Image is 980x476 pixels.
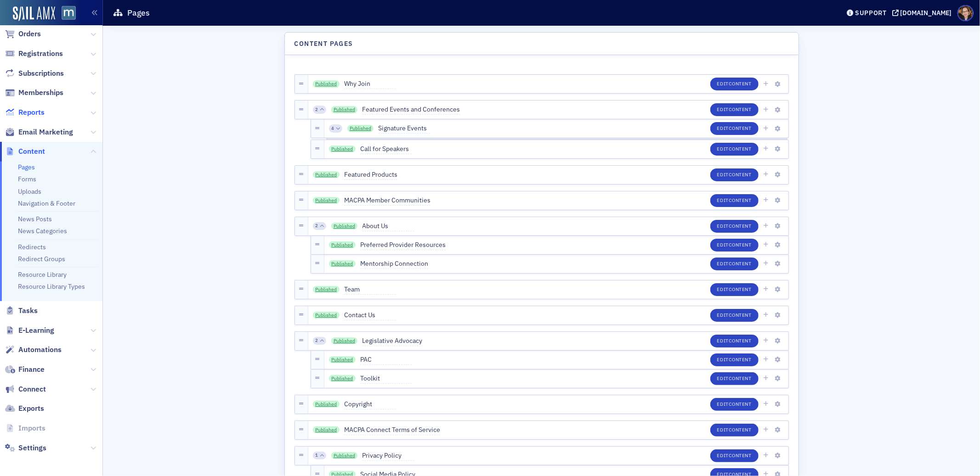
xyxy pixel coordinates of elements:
span: Content [729,286,752,292]
a: Memberships [5,88,63,98]
button: EditContent [710,78,759,90]
span: E-Learning [18,325,54,336]
a: Published [313,312,340,319]
a: Imports [5,423,45,433]
a: Redirect Groups [18,255,65,263]
span: Content [729,312,752,318]
span: Call for Speakers [360,144,412,154]
span: About Us [363,221,414,231]
span: Preferred Provider Resources [360,240,446,250]
button: EditContent [710,103,759,116]
span: Orders [18,29,41,39]
a: Registrations [5,49,63,59]
span: Connect [18,384,46,394]
span: Content [18,146,45,157]
span: Finance [18,364,45,375]
span: Team [344,285,396,295]
a: Published [329,356,356,364]
span: Why Join [344,79,396,89]
a: Published [331,223,358,230]
span: Exports [18,403,44,414]
a: Content [5,146,45,157]
span: Automations [18,345,62,355]
h4: Content Pages [295,39,353,49]
a: Published [313,171,340,179]
img: SailAMX [13,6,55,21]
a: Finance [5,364,45,375]
span: Signature Events [379,123,430,134]
button: EditContent [710,309,759,322]
a: Automations [5,345,62,355]
span: Privacy Policy [363,451,414,461]
button: EditContent [710,143,759,156]
a: News Posts [18,215,52,223]
a: Forms [18,175,36,183]
span: Content [729,452,752,459]
a: Resource Library Types [18,282,85,291]
h1: Pages [127,7,150,18]
span: MACPA Member Communities [344,196,431,206]
button: EditContent [710,335,759,347]
a: Published [313,197,340,204]
span: Featured Events and Conferences [363,105,460,115]
button: [DOMAIN_NAME] [892,10,955,16]
span: Content [729,260,752,267]
a: Redirects [18,243,46,251]
button: EditContent [710,220,759,233]
span: PAC [360,355,412,365]
a: Uploads [18,187,41,196]
span: Content [729,106,752,112]
span: Content [729,223,752,229]
a: Navigation & Footer [18,199,75,207]
a: Subscriptions [5,68,64,78]
span: Settings [18,443,46,453]
span: Content [729,426,752,433]
span: Content [729,356,752,363]
button: EditContent [710,449,759,462]
span: 1 [315,452,318,459]
span: Featured Products [344,170,397,180]
span: Mentorship Connection [360,259,428,269]
button: EditContent [710,353,759,366]
span: 2 [315,337,318,344]
button: EditContent [710,122,759,135]
a: Resource Library [18,270,67,279]
span: Content [729,375,752,381]
span: Imports [18,423,45,433]
button: EditContent [710,258,759,270]
span: Content [729,197,752,203]
span: Toolkit [360,374,412,384]
div: [DOMAIN_NAME] [901,9,952,17]
span: Legislative Advocacy [363,336,423,346]
span: Profile [957,5,974,21]
img: SailAMX [62,6,76,20]
a: Connect [5,384,46,394]
span: Content [729,125,752,131]
a: E-Learning [5,325,54,336]
span: Subscriptions [18,68,64,78]
span: Content [729,337,752,344]
span: Copyright [344,399,396,409]
a: Published [331,106,358,113]
span: Memberships [18,88,63,98]
button: EditContent [710,398,759,411]
a: Published [329,260,356,268]
a: Published [329,241,356,249]
button: EditContent [710,283,759,296]
a: Exports [5,403,44,414]
a: Published [331,452,358,459]
a: Published [313,80,340,88]
a: Settings [5,443,46,453]
span: Contact Us [344,310,396,320]
span: Content [729,401,752,407]
span: Content [729,80,752,87]
a: Published [313,426,340,434]
a: Email Marketing [5,127,73,137]
span: Content [729,146,752,152]
span: Content [729,171,752,178]
span: Email Marketing [18,127,73,137]
a: Tasks [5,306,38,316]
a: Published [329,146,356,153]
span: 4 [331,125,334,132]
